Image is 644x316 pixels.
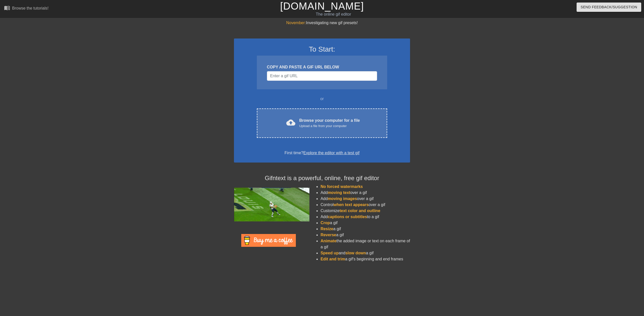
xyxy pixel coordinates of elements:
[577,3,641,12] button: Send Feedback/Suggestion
[267,64,377,70] div: COPY AND PASTE A GIF URL BELOW
[328,215,367,219] span: captions or subtitles
[299,124,360,129] div: Upload a file from your computer
[320,208,410,214] li: Customize
[581,4,637,10] span: Send Feedback/Suggestion
[234,20,410,26] div: Investigating new gif presets!
[340,209,380,213] span: text color and outline
[234,188,309,221] img: football_small.gif
[328,196,357,201] span: moving images
[247,96,397,102] div: or
[320,238,410,250] li: the added image or text on each frame of a gif
[280,1,364,12] a: [DOMAIN_NAME]
[217,11,450,17] div: The online gif editor
[320,214,410,220] li: Add to a gif
[320,239,336,243] span: Animate
[320,221,330,225] span: Crop
[328,190,350,195] span: moving text
[320,227,333,231] span: Resize
[241,234,296,247] img: Buy Me A Coffee
[320,184,363,189] span: No forced watermarks
[320,232,410,238] li: a gif
[234,175,410,182] h4: Gifntext is a powerful, online, free gif editor
[303,151,359,155] a: Explore the editor with a test gif
[12,6,49,10] div: Browse the tutorials!
[334,203,369,207] span: when text appears
[4,5,10,11] span: menu_book
[240,45,404,54] h3: To Start:
[320,250,410,256] li: and a gif
[286,21,306,25] span: November:
[4,5,49,13] a: Browse the tutorials!
[320,257,345,261] span: Edit and trim
[320,190,410,196] li: Add over a gif
[320,226,410,232] li: a gif
[267,71,377,81] input: Username
[320,220,410,226] li: a gif
[299,117,360,129] div: Browse your computer for a file
[240,150,404,156] div: First time?
[320,256,410,262] li: a gif's beginning and end frames
[320,202,410,208] li: Control over a gif
[320,233,336,237] span: Reverse
[286,118,295,127] span: cloud_upload
[345,251,366,255] span: slow down
[320,196,410,202] li: Add over a gif
[320,251,339,255] span: Speed up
